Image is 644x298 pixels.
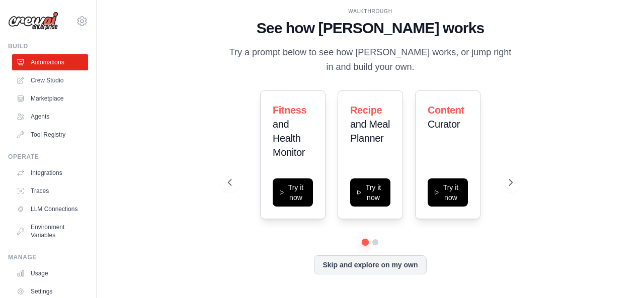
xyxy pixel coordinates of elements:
[12,127,88,143] a: Tool Registry
[594,250,644,298] iframe: Chat Widget
[12,201,88,217] a: LLM Connections
[273,178,313,207] button: Try it now
[228,19,513,37] h1: See how [PERSON_NAME] works
[12,72,88,88] a: Crew Studio
[428,105,464,116] span: Content
[350,105,382,116] span: Recipe
[428,178,468,207] button: Try it now
[12,183,88,199] a: Traces
[8,42,88,50] div: Build
[228,8,513,15] div: WALKTHROUGH
[273,105,306,116] span: Fitness
[228,45,513,75] p: Try a prompt below to see how [PERSON_NAME] works, or jump right in and build your own.
[8,12,58,31] img: Logo
[12,90,88,107] a: Marketplace
[12,54,88,70] a: Automations
[12,109,88,125] a: Agents
[273,119,305,158] span: and Health Monitor
[12,165,88,181] a: Integrations
[8,153,88,161] div: Operate
[8,253,88,261] div: Manage
[428,119,460,130] span: Curator
[350,178,390,207] button: Try it now
[314,255,426,274] button: Skip and explore on my own
[12,265,88,281] a: Usage
[12,219,88,243] a: Environment Variables
[350,119,390,144] span: and Meal Planner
